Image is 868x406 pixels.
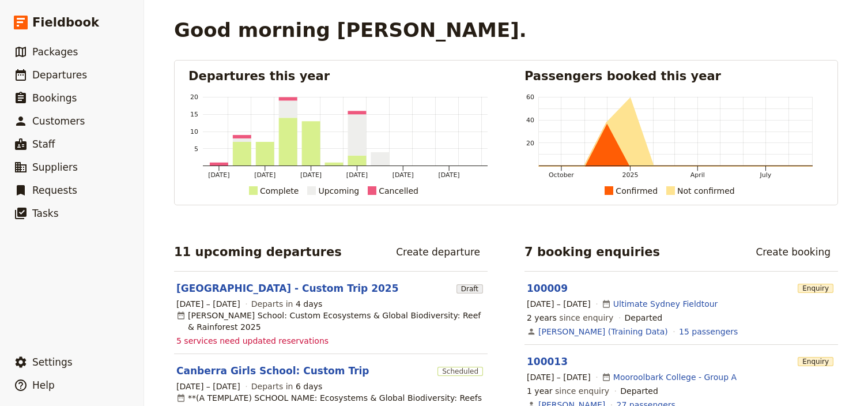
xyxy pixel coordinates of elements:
span: Customers [32,115,85,127]
span: [DATE] – [DATE] [176,298,240,310]
span: 4 days [296,299,322,309]
a: Create booking [748,242,838,262]
span: since enquiry [527,312,613,324]
a: 100013 [527,356,568,367]
div: Cancelled [379,184,418,198]
span: Packages [32,46,78,58]
tspan: [DATE] [208,171,229,179]
span: Bookings [32,92,77,104]
span: 5 services need updated reservations [176,335,329,347]
a: 100009 [527,283,568,294]
tspan: 5 [194,145,198,153]
a: [GEOGRAPHIC_DATA] - Custom Trip 2025 [176,281,399,295]
a: Canberra Girls School: Custom Trip [176,364,369,378]
span: Staff [32,138,55,150]
tspan: April [690,171,705,179]
tspan: [DATE] [439,171,460,179]
span: 1 year [527,386,553,396]
span: Draft [456,284,483,294]
h1: Good morning [PERSON_NAME]. [174,18,527,42]
h2: Departures this year [188,67,488,85]
span: 6 days [296,382,322,391]
h2: 7 booking enquiries [524,243,660,261]
div: [PERSON_NAME] School: Custom Ecosystems & Global Biodiversity: Reef & Rainforest 2025 [176,310,485,333]
a: [PERSON_NAME] (Training Data) [538,326,668,337]
tspan: 20 [190,93,198,101]
span: Departs in [251,298,322,310]
div: Confirmed [616,184,658,198]
tspan: [DATE] [393,171,414,179]
span: Enquiry [798,357,833,366]
tspan: 60 [526,93,534,101]
a: View the passengers for this booking [679,326,738,337]
span: since enquiry [527,385,609,397]
tspan: [DATE] [254,171,276,179]
span: Suppliers [32,161,78,173]
span: [DATE] – [DATE] [176,381,240,392]
tspan: 40 [526,116,534,124]
tspan: October [549,171,574,179]
span: 2 years [527,313,557,322]
div: Complete [260,184,299,198]
h2: 11 upcoming departures [174,243,342,261]
a: Mooroolbark College - Group A [613,371,737,383]
h2: Passengers booked this year [524,67,824,85]
div: Departed [625,312,663,324]
a: Create departure [388,242,488,262]
span: Tasks [32,208,59,219]
tspan: 2025 [622,171,638,179]
span: Scheduled [437,367,483,376]
div: Departed [620,385,658,397]
span: Fieldbook [32,14,99,31]
a: Ultimate Sydney Fieldtour [613,298,718,310]
span: Requests [32,185,77,196]
span: [DATE] – [DATE] [527,298,591,310]
tspan: July [760,171,772,179]
tspan: 20 [526,140,534,147]
tspan: [DATE] [346,171,368,179]
span: Help [32,379,55,391]
div: Not confirmed [677,184,735,198]
span: Departures [32,69,87,81]
div: Upcoming [318,184,359,198]
tspan: 10 [190,128,198,136]
tspan: [DATE] [300,171,322,179]
span: [DATE] – [DATE] [527,371,591,383]
span: Departs in [251,381,322,392]
tspan: 15 [190,111,198,118]
span: Enquiry [798,284,833,293]
span: Settings [32,356,73,368]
